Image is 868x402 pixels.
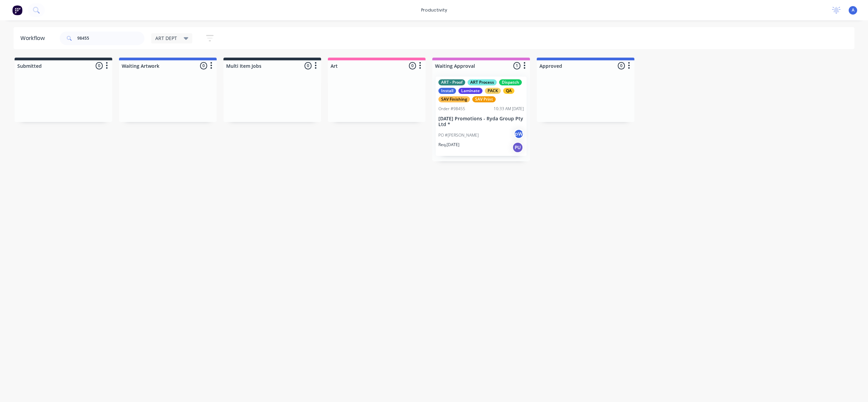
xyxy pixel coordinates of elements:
div: ART - Proof [438,79,465,85]
div: QA [503,88,514,94]
img: Factory [12,5,22,15]
div: 10:33 AM [DATE] [494,106,524,112]
p: PO #[PERSON_NAME] [438,132,479,138]
div: Laminate [458,88,482,94]
span: A [852,7,854,13]
span: ART DEPT [155,35,177,42]
div: pW [514,129,524,139]
div: PU [512,142,523,153]
div: Install [438,88,456,94]
div: Workflow [20,34,48,42]
div: SAV Finishing [438,96,470,102]
div: productivity [418,5,451,15]
p: [DATE] Promotions - Ryda Group Pty Ltd * [438,116,524,127]
input: Search for orders... [77,32,144,45]
div: ART Process [468,79,497,85]
div: PACK [485,88,501,94]
div: ART - ProofART ProcessDispatchInstallLaminatePACKQASAV FinishingSAV PrintOrder #9845510:33 AM [DA... [436,77,527,156]
div: SAV Print [472,96,496,102]
div: Order #98455 [438,106,465,112]
p: Req. [DATE] [438,142,459,148]
div: Dispatch [499,79,522,85]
